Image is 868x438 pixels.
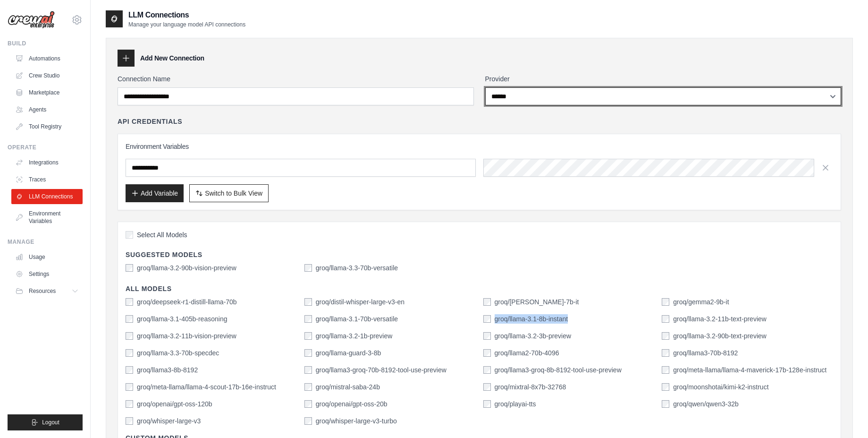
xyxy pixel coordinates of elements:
[316,382,380,392] label: groq/mistral-saba-24b
[673,348,738,358] label: groq/llama3-70b-8192
[11,172,83,187] a: Traces
[673,297,729,307] label: groq/gemma2-9b-it
[11,189,83,204] a: LLM Connections
[42,419,59,426] span: Logout
[8,11,55,29] img: Logo
[128,21,245,28] p: Manage your language model API connections
[483,298,491,306] input: groq/gemma-7b-it
[483,383,491,391] input: groq/mixtral-8x7b-32768
[126,349,133,357] input: groq/llama-3.3-70b-specdec
[495,382,566,392] label: groq/mixtral-8x7b-32768
[316,416,397,426] label: groq/whisper-large-v3-turbo
[673,399,739,409] label: groq/qwen/qwen3-32b
[137,365,198,375] label: groq/llama3-8b-8192
[495,314,568,324] label: groq/llama-3.1-8b-instant
[316,399,388,409] label: groq/openai/gpt-oss-20b
[304,264,312,272] input: groq/llama-3.3-70b-versatile
[662,349,669,357] input: groq/llama3-70b-8192
[126,366,133,374] input: groq/llama3-8b-8192
[662,366,669,374] input: groq/meta-llama/llama-4-maverick-17b-128e-instruct
[495,365,622,375] label: groq/llama3-groq-8b-8192-tool-use-preview
[11,68,83,83] a: Crew Studio
[304,332,312,340] input: groq/llama-3.2-1b-preview
[483,366,491,374] input: groq/llama3-groq-8b-8192-tool-use-preview
[137,314,227,324] label: groq/llama-3.1-405b-reasoning
[8,238,83,246] div: Manage
[126,264,133,272] input: groq/llama-3.2-90b-vision-preview
[11,102,83,117] a: Agents
[137,399,212,409] label: groq/openai/gpt-oss-120b
[126,400,133,408] input: groq/openai/gpt-oss-120b
[137,263,236,273] label: groq/llama-3.2-90b-vision-preview
[483,315,491,323] input: groq/llama-3.1-8b-instant
[126,184,184,202] button: Add Variable
[8,40,83,47] div: Build
[483,349,491,357] input: groq/llama2-70b-4096
[137,230,187,240] span: Select All Models
[304,366,312,374] input: groq/llama3-groq-70b-8192-tool-use-preview
[11,206,83,229] a: Environment Variables
[11,155,83,170] a: Integrations
[118,117,182,126] h4: API Credentials
[11,85,83,100] a: Marketplace
[495,399,536,409] label: groq/playai-tts
[126,315,133,323] input: groq/llama-3.1-405b-reasoning
[495,297,579,307] label: groq/gemma-7b-it
[662,400,669,408] input: groq/qwen/qwen3-32b
[673,382,768,392] label: groq/moonshotai/kimi-k2-instruct
[137,331,236,341] label: groq/llama-3.2-11b-vision-preview
[205,189,262,198] span: Switch to Bulk View
[483,400,491,408] input: groq/playai-tts
[316,263,398,273] label: groq/llama-3.3-70b-versatile
[316,365,447,375] label: groq/llama3-groq-70b-8192-tool-use-preview
[189,184,269,202] button: Switch to Bulk View
[128,9,245,21] h2: LLM Connections
[8,414,83,430] button: Logout
[662,332,669,340] input: groq/llama-3.2-90b-text-preview
[673,314,767,324] label: groq/llama-3.2-11b-text-preview
[11,266,83,282] a: Settings
[137,348,219,358] label: groq/llama-3.3-70b-specdec
[304,400,312,408] input: groq/openai/gpt-oss-20b
[126,383,133,391] input: groq/meta-llama/llama-4-scout-17b-16e-instruct
[126,231,133,239] input: Select All Models
[11,119,83,134] a: Tool Registry
[304,298,312,306] input: groq/distil-whisper-large-v3-en
[126,250,833,259] h4: Suggested Models
[126,284,833,293] h4: All Models
[137,416,201,426] label: groq/whisper-large-v3
[673,331,767,341] label: groq/llama-3.2-90b-text-preview
[485,74,842,84] label: Provider
[495,348,559,358] label: groq/llama2-70b-4096
[662,383,669,391] input: groq/moonshotai/kimi-k2-instruct
[304,417,312,425] input: groq/whisper-large-v3-turbo
[126,142,833,151] h3: Environment Variables
[304,383,312,391] input: groq/mistral-saba-24b
[140,53,204,63] h3: Add New Connection
[673,365,826,375] label: groq/meta-llama/llama-4-maverick-17b-128e-instruct
[137,382,276,392] label: groq/meta-llama/llama-4-scout-17b-16e-instruct
[118,74,474,84] label: Connection Name
[8,144,83,151] div: Operate
[316,348,381,358] label: groq/llama-guard-3-8b
[11,283,83,299] button: Resources
[126,298,133,306] input: groq/deepseek-r1-distill-llama-70b
[304,315,312,323] input: groq/llama-3.1-70b-versatile
[126,417,133,425] input: groq/whisper-large-v3
[662,298,669,306] input: groq/gemma2-9b-it
[29,287,56,295] span: Resources
[662,315,669,323] input: groq/llama-3.2-11b-text-preview
[126,332,133,340] input: groq/llama-3.2-11b-vision-preview
[483,332,491,340] input: groq/llama-3.2-3b-preview
[304,349,312,357] input: groq/llama-guard-3-8b
[316,331,393,341] label: groq/llama-3.2-1b-preview
[11,249,83,265] a: Usage
[495,331,572,341] label: groq/llama-3.2-3b-preview
[316,297,405,307] label: groq/distil-whisper-large-v3-en
[11,51,83,66] a: Automations
[137,297,237,307] label: groq/deepseek-r1-distill-llama-70b
[316,314,398,324] label: groq/llama-3.1-70b-versatile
